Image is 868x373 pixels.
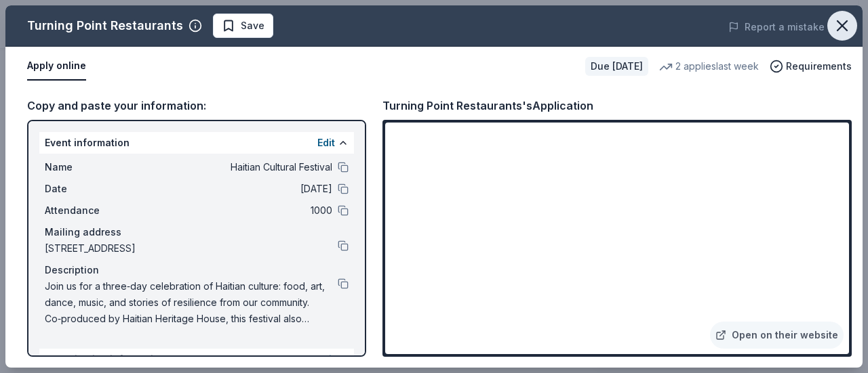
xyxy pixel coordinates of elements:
span: Name [45,159,136,175]
button: Edit [317,351,335,368]
button: Edit [317,135,335,151]
div: Organization information [39,349,354,370]
button: Report a mistake [728,19,825,35]
div: Description [45,262,349,278]
span: [DATE] [136,181,332,197]
div: 2 applies last week [659,58,759,74]
button: Requirements [770,58,852,74]
div: Copy and paste your information: [27,97,366,114]
span: Date [45,181,136,197]
div: Mailing address [45,224,349,240]
button: Save [213,14,273,38]
div: Due [DATE] [585,57,648,76]
button: Apply online [27,52,86,81]
div: Turning Point Restaurants's Application [382,97,593,114]
span: [STREET_ADDRESS] [45,240,338,257]
div: Event information [39,132,354,154]
a: Open on their website [710,322,844,349]
span: Haitian Cultural Festival [136,159,332,175]
span: Requirements [786,58,852,74]
div: Turning Point Restaurants [27,15,183,37]
span: Attendance [45,202,136,219]
span: 1000 [136,202,332,219]
span: Join us for a three‑day celebration of Haitian culture: food, art, dance, music, and stories of r... [45,278,338,327]
span: Save [241,18,264,34]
